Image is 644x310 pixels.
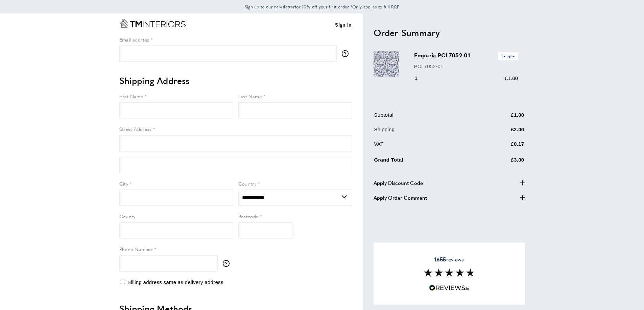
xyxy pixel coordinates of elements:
td: Grand Total [374,154,477,169]
h2: Order Summary [374,27,525,39]
a: Sign up to our newsletter [245,3,295,10]
a: Sign in [335,21,352,29]
span: Sign up to our newsletter [245,4,295,10]
span: Apply Order Comment [374,194,427,202]
span: Postcode [238,213,259,220]
strong: 1655 [434,255,446,263]
td: £0.17 [478,140,524,153]
span: Apply Discount Code [374,179,423,187]
p: PCL7052-01 [414,62,518,71]
h3: Empuria PCL7052-01 [414,51,518,59]
img: Reviews section [424,269,475,277]
span: County [119,213,136,220]
input: Billing address same as delivery address [121,280,125,284]
span: Last Name [238,93,262,100]
td: £3.00 [478,154,524,169]
a: Go to Home page [119,19,186,28]
span: Country [238,180,257,187]
td: £2.00 [478,125,524,139]
button: More information [223,260,233,267]
span: Email address [119,36,149,43]
button: More information [342,50,352,57]
span: for 10% off your first order *Only applies to full RRP [245,4,400,10]
span: £1.00 [505,75,518,81]
span: Sample [498,52,518,59]
td: VAT [374,140,477,153]
td: Subtotal [374,111,477,124]
span: Billing address same as delivery address [127,279,223,285]
td: Shipping [374,125,477,139]
td: £1.00 [478,111,524,124]
img: Empuria PCL7052-01 [374,51,399,77]
span: Phone Number [119,246,153,252]
div: 1 [414,74,427,82]
h2: Shipping Address [119,75,352,87]
img: Reviews.io 5 stars [429,285,470,291]
span: Street Address [119,125,152,132]
span: reviews [434,256,464,263]
span: First Name [119,93,143,100]
span: City [119,180,128,187]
